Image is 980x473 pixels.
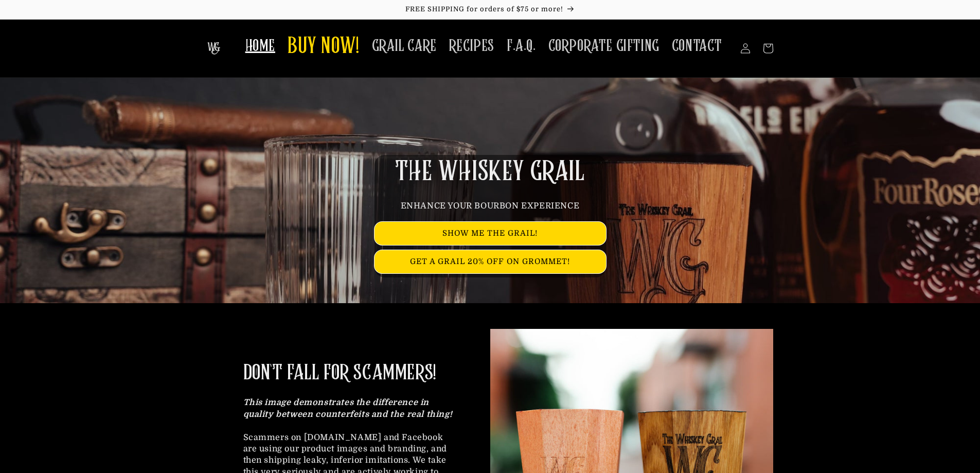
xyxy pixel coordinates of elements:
[548,36,660,56] span: CORPORATE GIFTING
[10,5,970,14] p: FREE SHIPPING for orders of $75 or more!
[395,159,584,185] span: THE WHISKEY GRAIL
[281,27,366,67] a: BUY NOW!
[666,30,728,62] a: CONTACT
[501,30,542,62] a: F.A.Q.
[542,30,666,62] a: CORPORATE GIFTING
[243,360,436,387] h2: DON'T FALL FOR SCAMMERS!
[443,30,501,62] a: RECIPES
[207,42,220,55] img: The Whiskey Grail
[507,36,536,56] span: F.A.Q.
[449,36,494,56] span: RECIPES
[372,36,437,56] span: GRAIL CARE
[375,250,606,273] a: GET A GRAIL 20% OFF ON GROMMET!
[375,222,606,245] a: SHOW ME THE GRAIL!
[288,33,360,61] span: BUY NOW!
[243,398,453,418] strong: This image demonstrates the difference in quality between counterfeits and the real thing!
[366,30,443,62] a: GRAIL CARE
[672,36,722,56] span: CONTACT
[245,36,275,56] span: HOME
[239,30,281,62] a: HOME
[401,201,580,211] span: ENHANCE YOUR BOURBON EXPERIENCE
